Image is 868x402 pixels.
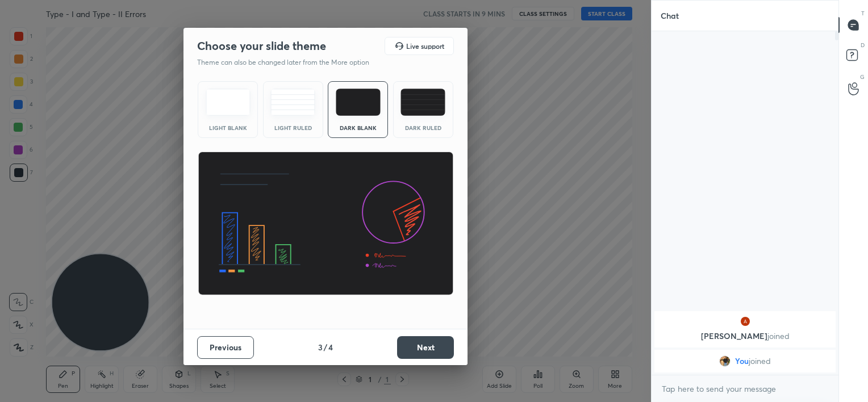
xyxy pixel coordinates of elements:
h4: 3 [318,341,323,353]
span: You [735,357,749,366]
h4: / [324,341,327,353]
h4: 4 [328,341,333,353]
span: joined [749,357,771,366]
p: [PERSON_NAME] [661,332,829,341]
p: D [861,41,865,49]
div: Light Blank [205,125,251,131]
button: Previous [197,336,254,359]
img: lightTheme.e5ed3b09.svg [206,89,251,116]
p: Chat [652,1,688,31]
p: Theme can also be changed later from the More option [197,57,381,68]
div: Dark Ruled [400,125,446,131]
button: Next [397,336,454,359]
div: Dark Blank [335,125,381,131]
div: grid [652,309,838,375]
span: joined [767,330,790,341]
p: T [861,9,865,18]
img: darkTheme.f0cc69e5.svg [336,89,381,116]
h2: Choose your slide theme [197,39,326,53]
h5: Live support [406,43,444,49]
img: 5e1f66a2e018416d848ccd0b71c63bf1.jpg [719,355,731,367]
p: G [860,73,865,81]
img: lightRuledTheme.5fabf969.svg [270,89,315,116]
img: darkRuledTheme.de295e13.svg [400,89,445,116]
img: darkThemeBanner.d06ce4a2.svg [198,152,454,296]
img: 3 [740,316,751,327]
div: Light Ruled [270,125,316,131]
